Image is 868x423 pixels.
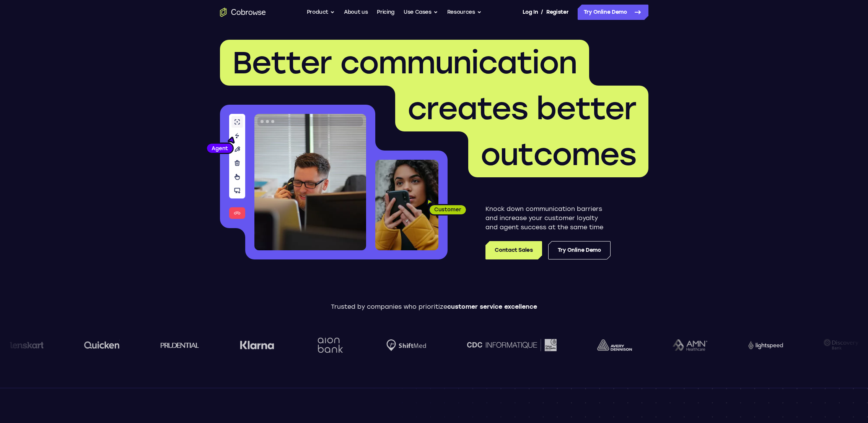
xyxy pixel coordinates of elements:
[77,339,113,351] img: quicken
[541,8,543,17] span: /
[447,5,482,20] button: Resources
[480,136,636,173] span: outcomes
[590,339,625,351] img: avery-dennison
[666,339,700,351] img: AMN Healthcare
[546,5,568,20] a: Register
[578,5,648,20] a: Try Online Demo
[407,90,636,127] span: creates better
[232,44,577,81] span: Better communication
[447,303,537,310] span: customer service excellence
[485,204,611,232] p: Knock down communication barriers and increase your customer loyalty and agent success at the sam...
[307,5,335,20] button: Product
[741,341,776,349] img: Lightspeed
[254,114,366,250] img: A customer support agent talking on the phone
[344,5,368,20] a: About us
[485,241,542,259] a: Contact Sales
[379,339,419,351] img: Shiftmed
[154,342,192,348] img: prudential
[460,339,550,351] img: CDC Informatique
[233,340,267,350] img: Klarna
[523,5,538,20] a: Log In
[375,160,438,250] img: A customer holding their phone
[377,5,394,20] a: Pricing
[220,8,266,17] a: Go to the home page
[404,5,438,20] button: Use Cases
[548,241,611,259] a: Try Online Demo
[308,330,339,361] img: Aion Bank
